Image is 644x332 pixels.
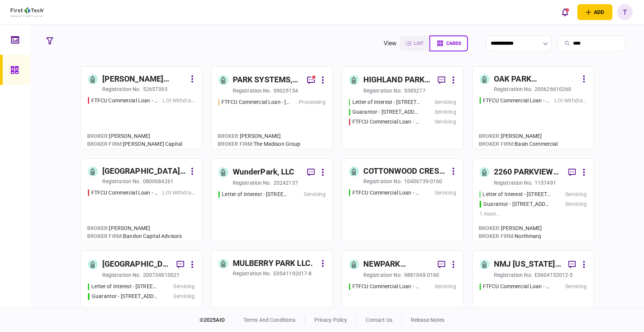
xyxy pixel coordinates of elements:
div: [PERSON_NAME] [218,132,301,140]
div: FTFCU Commercial Loan - 4730 Oak Park Dr, Louisville, KY [483,97,551,105]
span: broker firm : [87,233,123,239]
a: WunderPark, LLCregistration no.20242137Letter of Interest - 2206 Fowlstown RdServicing [211,158,333,241]
div: Northmarq [479,232,542,240]
span: Broker : [479,133,501,139]
button: cards [429,36,468,51]
div: registration no. [494,271,533,279]
div: registration no. [102,85,141,93]
div: WunderPark, LLC [233,166,295,178]
div: 0800684261 [143,178,174,185]
div: Guarantor - 600 E Eau Gallie Blvd Indian Harbour [483,200,550,208]
div: Letter of Interest - 600 E Eau Gallie Blvd Indian Harbou [483,190,550,198]
span: Broker : [87,133,109,139]
a: PARK SYSTEMS, INC.registration no.09025154FTFCU Commercial Loan - 600 Holly Drive AlbanyProcessin... [211,66,333,149]
div: OAK PARK APARTMENTS LLC [494,73,578,85]
div: LOI Withdrawn/Declined [163,189,195,197]
a: OAK PARK APARTMENTS LLCregistration no.200626610260FTFCU Commercial Loan - 4730 Oak Park Dr, Loui... [472,66,594,149]
div: [PERSON_NAME] [479,224,542,232]
div: [PERSON_NAME] [87,224,182,232]
div: Letter of Interest - 2206 Fowlstown Rd [222,190,289,198]
div: registration no. [102,178,141,185]
div: Servicing [434,118,456,126]
div: FTFCU Commercial Loan - 600 Holly Drive Albany [221,98,290,106]
div: Servicing [565,283,586,290]
div: 1 more ... [480,210,587,218]
div: Servicing [565,200,586,208]
div: 200734810021 [143,271,180,279]
button: open adding identity options [577,4,612,20]
div: Servicing [173,283,195,290]
div: [GEOGRAPHIC_DATA], LLC [102,165,186,178]
div: Letter of Interest - 4215 SE 53rd Street Oklahoma City OK [352,98,420,106]
a: contact us [366,317,392,323]
span: broker firm : [479,233,515,239]
div: [GEOGRAPHIC_DATA], LLC [102,258,171,270]
div: 09025154 [274,87,298,94]
div: LOI Withdrawn/Declined [554,97,586,105]
div: Letter of Interest - 30961 Agoura Road Westlake Park [91,283,159,290]
a: 2260 PARKVIEW OWNERS CORP.registration no.1157491Letter of Interest - 600 E Eau Gallie Blvd India... [472,158,594,241]
div: Guarantor - 4215 SE 53rd Street Oklahoma City OK [352,108,420,116]
div: Servicing [304,190,325,198]
div: view [383,39,397,48]
span: Broker : [479,225,501,231]
div: 52657393 [143,85,168,93]
div: FTFCU Commercial Loan - 17850 Lower Boones Ferry Road [91,97,159,105]
a: COTTONWOOD CREST LLCregistration no.10406739-0160FTFCU Commercial Loan - 1002 W Rose StServicing [342,158,463,241]
div: Servicing [434,108,456,116]
div: registration no. [233,179,272,187]
button: T [617,4,633,20]
div: NEWPARK PRESERVE LLC [363,258,432,270]
div: [PERSON_NAME] Capital [87,140,182,148]
div: 20242137 [274,179,298,187]
div: © 2025 AIO [200,316,234,324]
span: Broker : [218,133,240,139]
div: registration no. [233,87,272,94]
div: Guarantor - 30961 Agoura Road Westlake Park [92,292,159,300]
div: Servicing [434,189,456,197]
div: 5385277 [404,87,426,94]
div: registration no. [363,87,402,94]
div: Servicing [434,283,456,290]
div: registration no. [494,179,533,187]
div: FTFCU Commercial Loan - 3009 Claymore Park Drive [91,189,159,197]
div: LOI Withdrawn/Declined [163,97,195,105]
div: 10406739-0160 [404,178,443,185]
div: 1157491 [535,179,556,187]
img: client company logo [11,7,44,17]
a: [PERSON_NAME] TRUST - LAKE OSWEGO, LLCregistration no.52657393FTFCU Commercial Loan - 17850 Lower... [81,66,202,149]
a: privacy policy [314,317,347,323]
span: Broker : [87,225,109,231]
div: registration no. [102,271,141,279]
div: Basin Commercial [479,140,558,148]
div: [PERSON_NAME] TRUST - LAKE OSWEGO, LLC [102,73,186,85]
div: registration no. [494,85,533,93]
div: Servicing [565,190,586,198]
div: E0604152012-5 [535,271,573,279]
div: The Madison Group [218,140,301,148]
div: FTFCU Commercial Loan - 4215 SE 53rd St [352,118,420,126]
div: [PERSON_NAME] [479,132,558,140]
button: open notifications list [557,4,573,20]
div: 9881048-0160 [404,271,440,279]
a: terms and conditions [243,317,296,323]
div: registration no. [233,270,272,277]
div: registration no. [363,178,402,185]
div: [PERSON_NAME] [87,132,182,140]
div: Servicing [434,98,456,106]
div: COTTONWOOD CREST LLC [363,165,447,178]
span: list [414,41,423,46]
div: HIGHLAND PARK PARTNERS LLC [363,74,432,86]
div: Servicing [173,292,195,300]
span: broker firm : [218,141,254,147]
span: cards [446,41,461,46]
div: MULBERRY PARK LLC. [233,258,313,270]
a: [GEOGRAPHIC_DATA], LLCregistration no.0800684261FTFCU Commercial Loan - 3009 Claymore Park DriveL... [81,158,202,241]
div: FTFCU Commercial Loan - 1002 W Rose St [352,189,420,197]
div: FTFCU Commercial Loan - 3208 N Loop 250 W [483,283,551,290]
div: E0541192017-8 [274,270,312,277]
div: 200626610260 [535,85,572,93]
div: Bandon Capital Advisors [87,232,182,240]
div: registration no. [363,271,402,279]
